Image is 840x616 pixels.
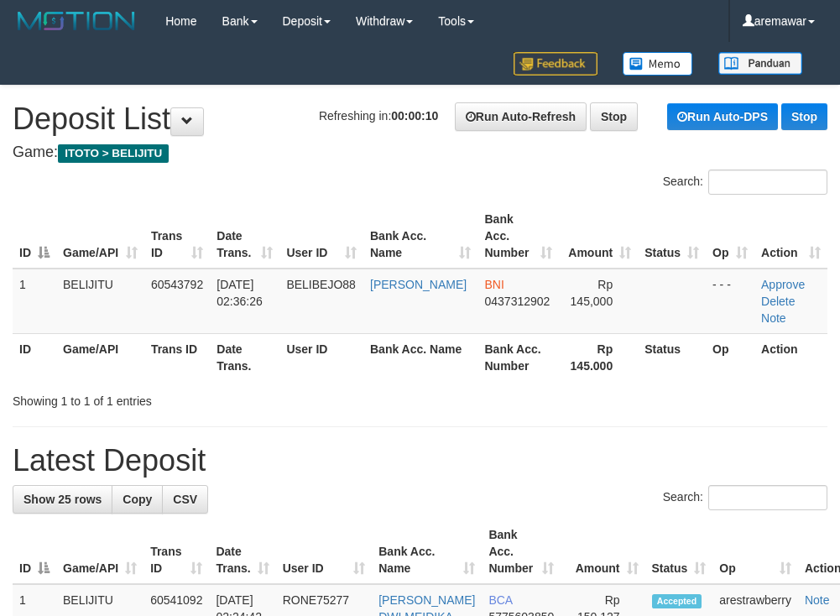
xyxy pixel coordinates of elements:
a: Stop [590,102,638,131]
th: Amount: activate to sort column ascending [559,204,638,269]
label: Search: [663,485,827,510]
span: 60543792 [151,278,203,291]
a: Stop [781,103,827,130]
a: Note [805,593,830,607]
td: BELIJITU [56,269,144,334]
th: Bank Acc. Name: activate to sort column ascending [363,204,477,269]
th: Op: activate to sort column ascending [706,204,754,269]
th: Bank Acc. Number: activate to sort column ascending [482,519,561,584]
img: MOTION_logo.png [13,8,140,34]
th: Status: activate to sort column ascending [638,204,706,269]
td: 1 [13,269,56,334]
span: Copy [123,493,152,506]
th: Status: activate to sort column ascending [645,519,713,584]
label: Search: [663,170,827,195]
th: Date Trans.: activate to sort column ascending [209,519,275,584]
th: Trans ID: activate to sort column ascending [143,519,209,584]
th: ID: activate to sort column descending [13,204,56,269]
div: Showing 1 to 1 of 1 entries [13,386,337,410]
a: Delete [761,295,795,308]
img: panduan.png [718,52,802,75]
a: CSV [162,485,208,514]
h4: Game: [13,144,827,161]
th: Date Trans. [210,333,279,381]
a: Approve [761,278,805,291]
img: Button%20Memo.svg [623,52,693,76]
th: Status [638,333,706,381]
a: Copy [112,485,163,514]
th: User ID: activate to sort column ascending [276,519,373,584]
span: CSV [173,493,197,506]
th: Bank Acc. Name [363,333,477,381]
strong: 00:00:10 [391,109,438,123]
th: ID [13,333,56,381]
th: Game/API: activate to sort column ascending [56,519,143,584]
th: Op [706,333,754,381]
th: ID: activate to sort column descending [13,519,56,584]
span: BNI [484,278,503,291]
th: Amount: activate to sort column ascending [561,519,644,584]
span: BELIBEJO88 [286,278,356,291]
span: Rp 145,000 [571,278,613,308]
th: Rp 145.000 [559,333,638,381]
span: ITOTO > BELIJITU [58,144,169,163]
a: Run Auto-DPS [667,103,778,130]
th: User ID [279,333,363,381]
th: Game/API [56,333,144,381]
th: Action: activate to sort column ascending [754,204,827,269]
th: Trans ID [144,333,210,381]
th: Action [754,333,827,381]
th: Bank Acc. Name: activate to sort column ascending [372,519,482,584]
h1: Deposit List [13,102,827,136]
td: - - - [706,269,754,334]
span: BCA [488,593,512,607]
a: [PERSON_NAME] [370,278,467,291]
span: Copy 0437312902 to clipboard [484,295,550,308]
a: Note [761,311,786,325]
th: Trans ID: activate to sort column ascending [144,204,210,269]
span: Refreshing in: [319,109,438,123]
th: User ID: activate to sort column ascending [279,204,363,269]
a: Run Auto-Refresh [455,102,587,131]
th: Date Trans.: activate to sort column ascending [210,204,279,269]
h1: Latest Deposit [13,444,827,478]
th: Bank Acc. Number: activate to sort column ascending [477,204,559,269]
span: Accepted [652,594,702,608]
span: Show 25 rows [23,493,102,506]
a: Show 25 rows [13,485,112,514]
th: Game/API: activate to sort column ascending [56,204,144,269]
th: Op: activate to sort column ascending [712,519,798,584]
input: Search: [708,485,827,510]
span: [DATE] 02:36:26 [217,278,263,308]
img: Feedback.jpg [514,52,597,76]
input: Search: [708,170,827,195]
th: Bank Acc. Number [477,333,559,381]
